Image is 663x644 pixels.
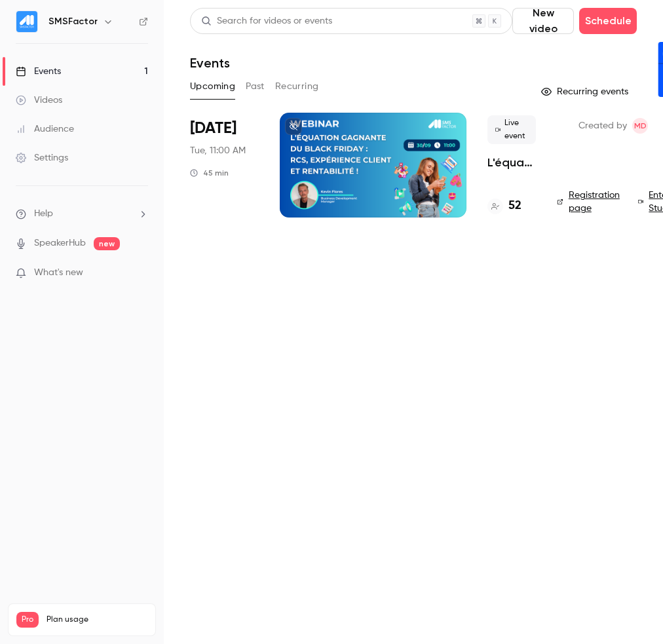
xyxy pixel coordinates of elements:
[190,55,230,71] h1: Events
[632,118,648,134] span: Marie Delamarre
[190,144,246,157] span: Tue, 11:00 AM
[190,118,237,139] span: [DATE]
[578,118,627,134] span: Created by
[634,118,647,134] span: MD
[190,168,229,178] div: 45 min
[16,612,39,628] span: Pro
[94,237,120,250] span: new
[535,81,637,102] button: Recurring events
[16,11,37,32] img: SMSFactor
[34,237,86,250] a: SpeakerHub
[579,8,637,34] button: Schedule
[201,14,332,28] div: Search for videos or events
[508,197,521,215] h4: 52
[16,123,74,136] div: Audience
[512,8,574,34] button: New video
[246,76,265,97] button: Past
[34,266,83,280] span: What's new
[487,197,521,215] a: 52
[487,115,536,144] span: Live event
[190,113,259,218] div: Sep 30 Tue, 11:00 AM (Europe/Paris)
[487,155,536,170] a: L'équation gagnante du [DATE][DATE] : RCS, expérience client et rentabilité !
[16,207,148,221] li: help-dropdown-opener
[16,151,68,164] div: Settings
[132,267,148,279] iframe: Noticeable Trigger
[48,15,98,28] h6: SMSFactor
[47,615,147,625] span: Plan usage
[557,189,622,215] a: Registration page
[275,76,319,97] button: Recurring
[34,207,53,221] span: Help
[190,76,235,97] button: Upcoming
[16,94,62,107] div: Videos
[16,65,61,78] div: Events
